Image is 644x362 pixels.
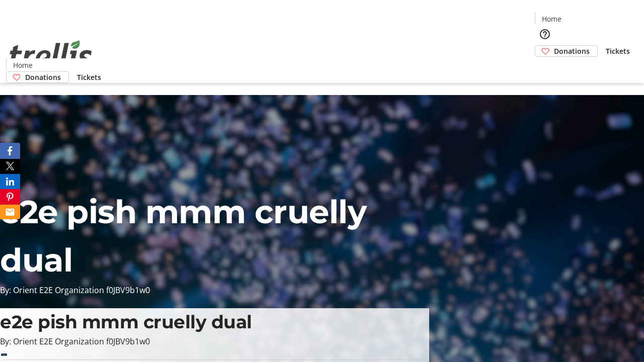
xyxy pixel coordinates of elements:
a: Tickets [598,46,638,56]
a: Home [535,14,568,24]
span: Donations [554,46,590,56]
span: Donations [25,72,61,82]
a: Home [7,60,39,70]
a: Donations [535,45,598,57]
span: Home [13,60,33,70]
span: Tickets [77,72,101,82]
span: Tickets [606,46,630,56]
button: Help [535,24,555,44]
img: Orient E2E Organization f0JBV9b1w0's Logo [6,29,96,79]
span: Home [542,14,561,24]
a: Donations [6,71,69,83]
button: Cart [535,57,555,77]
a: Tickets [69,72,109,82]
